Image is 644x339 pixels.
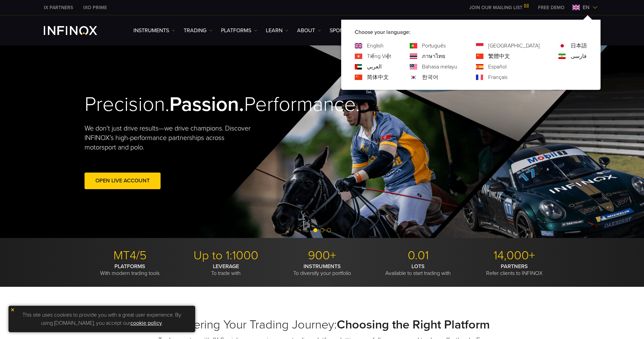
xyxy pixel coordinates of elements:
[571,42,587,50] a: Language
[277,263,368,277] p: To diversify your portfolio
[571,52,587,60] a: Language
[39,4,78,11] a: INFINOX
[411,263,425,270] strong: LOTS
[422,42,446,50] a: Language
[12,309,192,329] p: This site uses cookies to provide you with a great user experience. By using [DOMAIN_NAME], you a...
[488,63,507,71] a: Language
[85,173,161,189] a: Open Live Account
[580,3,592,12] span: en
[422,63,457,71] a: Language
[488,52,510,60] a: Language
[464,5,533,11] a: JOIN OUR MAILING LIST
[469,263,560,277] p: Refer clients to INFINOX
[44,26,113,35] a: INFINOX Logo
[337,317,490,332] strong: Choosing the Right Platform
[501,263,528,270] strong: PARTNERS
[373,263,464,277] p: Available to start trading with
[488,73,508,81] a: Language
[422,73,438,81] a: Language
[422,52,445,60] a: Language
[181,248,272,263] p: Up to 1:1000
[367,52,391,60] a: Language
[469,248,560,263] p: 14,000+
[313,228,317,232] span: Go to slide 1
[213,263,239,270] strong: LEVERAGE
[373,248,464,263] p: 0.01
[133,26,175,35] a: Instruments
[488,42,540,50] a: Language
[78,4,112,11] a: INFINOX
[85,317,560,332] h2: Empowering Your Trading Journey:
[130,320,162,326] a: cookie policy
[85,92,298,117] h2: Precision. Performance.
[355,28,587,36] p: Choose your language:
[320,228,324,232] span: Go to slide 2
[85,248,176,263] p: MT4/5
[277,248,368,263] p: 900+
[114,263,145,270] strong: PLATFORMS
[367,42,384,50] a: Language
[10,307,15,312] img: yellow close icon
[367,63,382,71] a: Language
[297,26,321,35] a: ABOUT
[327,228,331,232] span: Go to slide 3
[367,73,389,81] a: Language
[169,92,244,117] strong: Passion.
[221,26,257,35] a: PLATFORMS
[181,263,272,277] p: To trade with
[533,4,570,11] a: INFINOX MENU
[266,26,289,35] a: Learn
[85,124,256,152] p: We don't just drive results—we drive champions. Discover INFINOX’s high-performance partnerships ...
[184,26,213,35] a: TRADING
[330,26,368,35] a: SPONSORSHIPS
[85,263,176,277] p: With modern trading tools
[303,263,341,270] strong: INSTRUMENTS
